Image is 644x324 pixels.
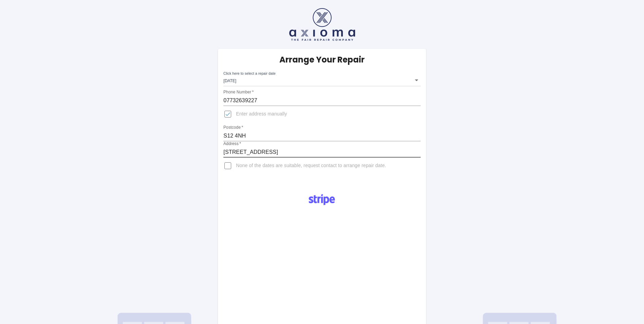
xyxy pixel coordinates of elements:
div: [DATE] [223,74,420,86]
label: Click here to select a repair date [223,71,276,76]
img: axioma [289,8,355,41]
label: Postcode [223,125,243,130]
label: Phone Number [223,89,254,95]
label: Address [223,141,241,147]
img: Logo [305,192,339,208]
h5: Arrange Your Repair [279,54,365,65]
span: Enter address manually [236,111,287,118]
span: None of the dates are suitable, request contact to arrange repair date. [236,162,386,169]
